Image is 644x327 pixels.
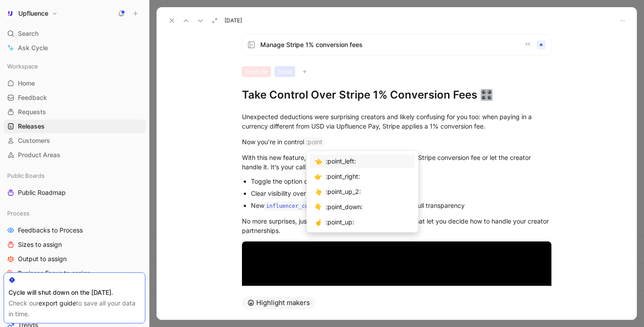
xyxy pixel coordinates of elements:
span: Releases [18,122,45,131]
span: Process [7,209,30,218]
a: export guide [38,299,76,307]
div: Unexpected deductions were surprising creators and likely confusing for you too: when paying in a... [242,112,551,131]
a: Customers [4,134,145,147]
span: Workspace [7,62,38,71]
span: Output to assign [18,254,67,263]
div: 👆 [314,186,322,197]
div: FeatureNew [242,66,551,77]
a: Home [4,77,145,90]
h1: Take Control Over Stripe 1% Conversion Fees 🎛️ [242,88,551,102]
span: Public Roadmap [18,188,66,197]
a: Product Areas [4,148,145,162]
a: Requests [4,105,145,119]
div: Cycle will shut down on the [DATE]. [8,287,140,298]
span: Search [18,28,38,39]
div: 👈 [314,156,322,167]
code: influencer_conversion_fees [264,202,352,211]
div: Public Boards [4,169,145,182]
div: 👇 [314,202,322,212]
a: Feedback [4,91,145,104]
div: Toggle the option on or off for each payment [251,176,551,186]
div: Process [4,207,145,220]
div: ☝ [314,217,322,228]
a: Business Focus to assign [4,267,145,280]
span: Home [18,79,35,88]
div: :point_right: [326,171,411,182]
div: :point_up: [326,217,411,228]
div: Now you’re in control [242,137,551,146]
a: Feedbacks to Process [4,224,145,237]
div: New [275,66,295,77]
button: Highlight makers [242,297,315,309]
div: :point_up_2: [326,186,411,197]
span: [DATE] [225,17,242,24]
div: :point_down: [326,202,411,212]
div: Search [4,27,145,40]
div: 👉 [314,171,322,182]
a: Ask Cycle [4,41,145,55]
a: Sizes to assign [4,238,145,251]
span: Feedbacks to Process [18,226,83,235]
div: :point_left: [326,156,411,167]
div: Clear visibility over how much goes to conversion [251,189,551,198]
div: New column in exports for full transparency [251,201,551,211]
span: :point [304,137,324,146]
span: Public Boards [7,171,45,180]
a: Public Roadmap [4,186,145,199]
div: Check our to save all your data in time. [8,298,140,319]
span: Manage Stripe 1% conversion fees [260,39,517,50]
div: No more surprises, just flexible and transparent payments that let you decide how to handle your ... [242,216,551,235]
a: Output to assign [4,252,145,266]
button: UpfluenceUpfluence [4,7,60,20]
a: Releases [4,120,145,133]
span: Product Areas [18,151,60,159]
img: Upfluence [6,9,15,18]
span: Requests [18,108,46,116]
div: Public BoardsPublic Roadmap [4,169,145,199]
h1: Upfluence [18,9,48,17]
span: Sizes to assign [18,240,62,249]
div: With this new feature, you can choose whether to cover the Stripe conversion fee or let the creat... [242,153,551,172]
div: Feature [242,66,271,77]
span: Ask Cycle [18,43,48,53]
span: Business Focus to assign [18,269,90,278]
span: Feedback [18,93,47,102]
div: Workspace [4,60,145,73]
span: Customers [18,136,50,145]
div: ProcessFeedbacks to ProcessSizes to assignOutput to assignBusiness Focus to assign [4,207,145,280]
